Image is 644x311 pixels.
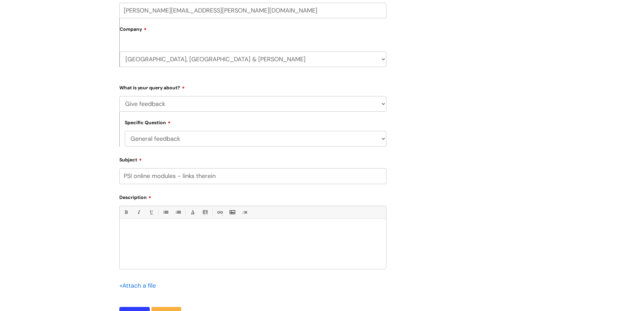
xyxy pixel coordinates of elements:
[122,208,130,217] a: Bold (Ctrl-B)
[215,208,224,217] a: Link
[201,208,209,217] a: Back Color
[188,208,197,217] a: Font Color
[119,83,386,91] label: What is your query about?
[228,208,236,217] a: Insert Image...
[161,208,170,217] a: • Unordered List (Ctrl-Shift-7)
[147,208,155,217] a: Underline(Ctrl-U)
[119,155,386,163] label: Subject
[125,119,171,126] label: Specific Question
[119,3,386,18] input: Email
[134,208,143,217] a: Italic (Ctrl-I)
[119,192,386,200] label: Description
[174,208,182,217] a: 1. Ordered List (Ctrl-Shift-8)
[119,280,160,291] div: Attach a file
[240,208,249,217] a: Remove formatting (Ctrl-\)
[120,24,386,39] label: Company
